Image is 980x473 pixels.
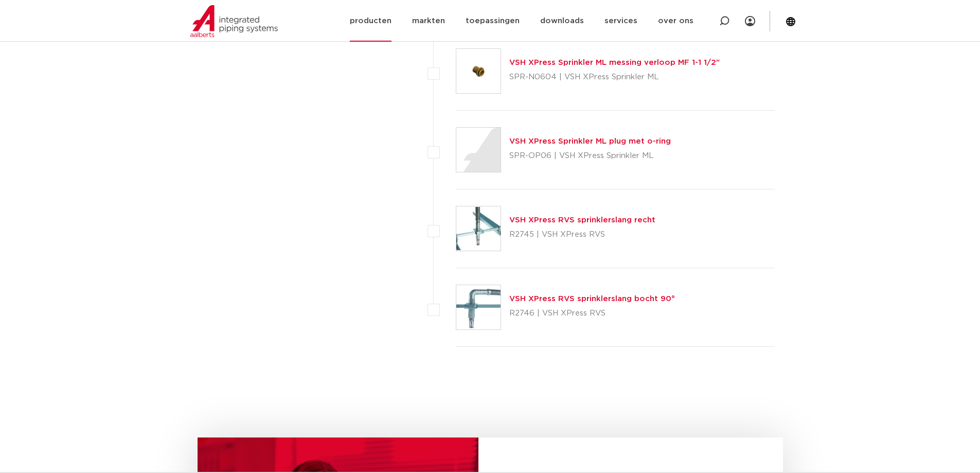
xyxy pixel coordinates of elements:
[509,216,655,224] a: VSH XPress RVS sprinklerslang recht
[509,69,720,85] p: SPR-N0604 | VSH XPress Sprinkler ML
[456,206,501,251] img: Thumbnail for VSH XPress RVS sprinklerslang recht
[456,49,501,93] img: Thumbnail for VSH XPress Sprinkler ML messing verloop MF 1-1 1/2"
[509,305,675,322] p: R2746 | VSH XPress RVS
[509,137,671,145] a: VSH XPress Sprinkler ML plug met o-ring
[509,226,655,243] p: R2745 | VSH XPress RVS
[509,148,671,164] p: SPR-OP06 | VSH XPress Sprinkler ML
[509,295,675,303] a: VSH XPress RVS sprinklerslang bocht 90°
[509,59,720,66] a: VSH XPress Sprinkler ML messing verloop MF 1-1 1/2"
[456,285,501,329] img: Thumbnail for VSH XPress RVS sprinklerslang bocht 90°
